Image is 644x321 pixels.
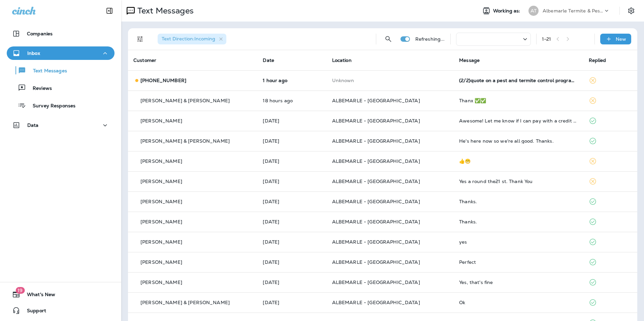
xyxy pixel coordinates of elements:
[140,138,230,144] p: [PERSON_NAME] & [PERSON_NAME]
[263,199,321,204] p: Sep 12, 2025 10:48 AM
[140,98,230,103] p: [PERSON_NAME] & [PERSON_NAME]
[140,259,182,265] p: [PERSON_NAME]
[140,280,182,285] p: [PERSON_NAME]
[7,46,115,60] button: Inbox
[332,158,420,164] span: ALBEMARLE - [GEOGRAPHIC_DATA]
[140,219,182,224] p: [PERSON_NAME]
[20,292,55,300] span: What's New
[7,63,115,77] button: Text Messages
[459,57,480,63] span: Message
[459,280,578,285] div: Yes, that's fine
[140,158,182,164] p: [PERSON_NAME]
[459,259,578,265] div: Perfect
[332,299,420,306] span: ALBEMARLE - [GEOGRAPHIC_DATA]
[332,98,420,104] span: ALBEMARLE - [GEOGRAPHIC_DATA]
[332,279,420,285] span: ALBEMARLE - [GEOGRAPHIC_DATA]
[162,36,215,42] span: Text Direction : Incoming
[27,122,39,128] p: Data
[332,78,449,83] p: This customer does not have a last location and the phone number they messaged is not assigned to...
[263,179,321,184] p: Sep 12, 2025 11:46 AM
[332,199,420,205] span: ALBEMARLE - [GEOGRAPHIC_DATA]
[26,85,52,92] p: Reviews
[140,179,182,184] p: [PERSON_NAME]
[27,50,40,56] p: Inbox
[528,6,539,16] div: AT
[263,138,321,144] p: Sep 15, 2025 08:55 AM
[542,36,551,42] div: 1 - 21
[263,78,321,83] p: Sep 17, 2025 08:47 AM
[140,118,182,123] p: [PERSON_NAME]
[263,118,321,123] p: Sep 15, 2025 09:02 AM
[26,103,75,109] p: Survey Responses
[7,98,115,112] button: Survey Responses
[7,304,115,317] button: Support
[263,280,321,285] p: Sep 12, 2025 08:18 AM
[27,31,53,36] p: Companies
[15,287,25,294] span: 19
[332,259,420,265] span: ALBEMARLE - [GEOGRAPHIC_DATA]
[332,118,420,124] span: ALBEMARLE - [GEOGRAPHIC_DATA]
[140,300,230,305] p: [PERSON_NAME] & [PERSON_NAME]
[140,78,186,83] p: [PHONE_NUMBER]
[459,78,578,83] div: (2/2)quote on a pest and termite control program for our rental property at 3939 Parker Street, K...
[7,288,115,301] button: 19What's New
[459,98,578,103] div: Thanx ✅✅
[133,32,147,46] button: Filters
[459,300,578,305] div: Ok
[263,219,321,224] p: Sep 12, 2025 10:00 AM
[459,118,578,123] div: Awesome! Let me know if I can pay with a credit card over the phone or if you would rather invoic...
[332,178,420,184] span: ALBEMARLE - [GEOGRAPHIC_DATA]
[133,57,156,63] span: Customer
[332,57,352,63] span: Location
[140,199,182,204] p: [PERSON_NAME]
[263,300,321,305] p: Sep 11, 2025 02:37 PM
[415,36,445,42] p: Refreshing...
[493,8,522,14] span: Working as:
[263,57,274,63] span: Date
[459,219,578,224] div: Thanks.
[7,27,115,40] button: Companies
[459,239,578,245] div: yes
[100,4,119,17] button: Collapse Sidebar
[332,138,420,144] span: ALBEMARLE - [GEOGRAPHIC_DATA]
[135,6,194,16] p: Text Messages
[158,34,226,44] div: Text Direction:Incoming
[616,36,626,42] p: New
[332,219,420,225] span: ALBEMARLE - [GEOGRAPHIC_DATA]
[459,179,578,184] div: Yes a round the21 st. Thank You
[459,199,578,204] div: Thanks.
[20,308,46,316] span: Support
[140,239,182,245] p: [PERSON_NAME]
[459,158,578,164] div: 👍😁
[7,118,115,132] button: Data
[26,68,67,74] p: Text Messages
[589,57,606,63] span: Replied
[263,158,321,164] p: Sep 12, 2025 12:08 PM
[332,239,420,245] span: ALBEMARLE - [GEOGRAPHIC_DATA]
[459,138,578,144] div: He's here now so we're all good. Thanks.
[263,98,321,103] p: Sep 16, 2025 03:55 PM
[263,239,321,245] p: Sep 12, 2025 09:36 AM
[625,5,637,17] button: Settings
[543,8,603,13] p: Albemarle Termite & Pest Control
[7,81,115,95] button: Reviews
[263,259,321,265] p: Sep 12, 2025 08:37 AM
[382,32,395,46] button: Search Messages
